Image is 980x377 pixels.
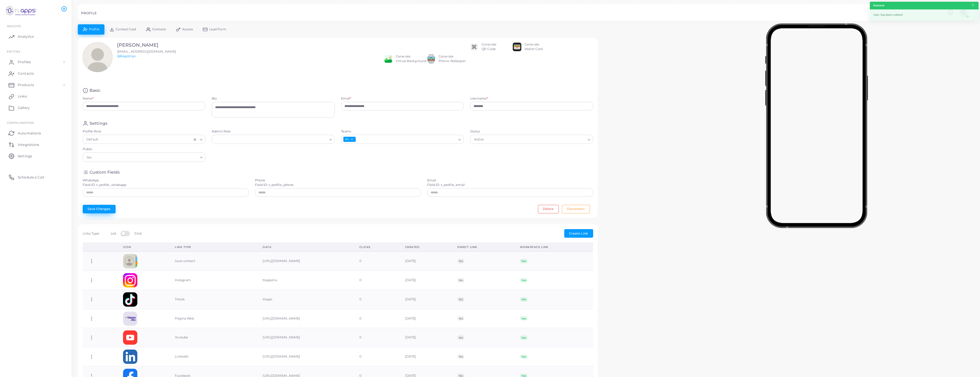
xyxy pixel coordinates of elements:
td: tlappsmx [256,271,353,290]
span: No [457,259,464,263]
button: Close [971,2,975,8]
img: qr2.png [470,43,478,51]
span: Access [182,28,193,31]
span: INSIGHTS [7,24,21,28]
label: Status [470,129,593,134]
h3: [PERSON_NAME] [117,42,176,48]
td: 0 [353,251,399,271]
button: Disconnect [562,205,590,213]
a: Settings [4,150,67,162]
span: Schedule a Call [18,175,44,180]
h4: Custom Fields [90,170,120,175]
td: Youtube [169,328,256,347]
span: Products [18,82,34,88]
span: Contacts [152,28,166,31]
span: ENTITIES [7,50,20,53]
a: Integrations [4,139,67,150]
span: Profiles [18,59,31,65]
span: Integrations [18,142,39,147]
td: Instagram [169,271,256,290]
td: [URL][DOMAIN_NAME] [256,328,353,347]
span: Settings [18,154,32,159]
span: Links [18,94,27,99]
span: No [457,335,464,340]
label: Grid [134,231,141,236]
label: List [111,231,116,236]
span: Yes [86,154,93,160]
a: Contacts [4,68,67,79]
div: Workspace Link [520,245,587,249]
td: Tiktok [169,290,256,309]
label: Profile Role [83,129,206,134]
div: Generate QR Code [482,42,496,51]
a: Analytics [4,31,67,42]
td: 0 [353,271,399,290]
span: Active [473,137,485,143]
a: Automations [4,127,67,139]
th: Action [83,243,117,251]
img: instagram.png [123,273,137,287]
label: Name [83,96,94,101]
td: [DATE] [399,290,451,309]
span: Yes [520,335,528,340]
h4: Settings [90,121,107,126]
a: Profiles [4,56,67,68]
input: Search for option [485,136,585,143]
span: Contacts [18,71,34,76]
label: Teams [341,129,464,134]
img: contactcard.png [123,254,137,268]
div: Link Type [175,245,250,249]
td: Save contact [169,251,256,271]
button: Create Link [564,229,593,238]
img: logo [5,5,37,16]
img: e64e04433dee680bcc62d3a6779a8f701ecaf3be228fb80ea91b313d80e16e10.png [384,55,393,63]
img: 522fc3d1c3555ff804a1a379a540d0107ed87845162a92721bf5e2ebbcc3ae6c.png [427,55,435,63]
img: tiktok.png [123,292,137,307]
span: Contact Card [116,28,136,31]
td: 0 [353,347,399,366]
td: [DATE] [399,347,451,366]
label: Username [470,96,488,101]
div: Search for option [83,152,206,162]
span: Configurations [7,121,34,124]
img: youtube.png [123,330,137,345]
label: Phone Field ID: t_profile_phone [255,178,294,187]
label: Email Field ID: t_profile_email [427,178,465,187]
input: Search for option [356,136,456,143]
td: tlapps [256,290,353,309]
div: Clicks [359,245,393,249]
span: All [343,137,356,142]
span: Analytics [18,34,34,39]
td: [DATE] [399,309,451,328]
td: [URL][DOMAIN_NAME] [256,347,353,366]
td: Página Web [169,309,256,328]
button: Clear Selected [193,137,197,142]
img: apple-wallet.png [513,43,521,51]
label: WhatsApp Field ID: t_profile_whatsapp [83,178,126,187]
span: Yes [520,354,528,359]
td: [URL][DOMAIN_NAME] [256,309,353,328]
span: Default [86,137,99,143]
td: [DATE] [399,251,451,271]
h5: PROFILE [81,11,97,15]
span: Create Link [569,231,588,235]
a: Schedule a Call [4,171,67,183]
span: No [457,278,464,283]
span: Yes [520,297,528,302]
span: No [457,297,464,302]
input: Search for option [214,136,327,143]
label: Public [83,147,206,152]
label: Email [341,96,351,101]
span: Yes [520,316,528,321]
a: Products [4,79,67,91]
div: Search for option [212,135,335,144]
div: Data [263,245,347,249]
td: 0 [353,290,399,309]
label: Admin Role [212,129,335,134]
input: Search for option [93,154,198,160]
span: Links Type: [83,231,100,235]
img: phone-mock.b55596b7.png [765,23,868,228]
div: Icon [123,245,162,249]
img: linkedin.png [123,350,137,364]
